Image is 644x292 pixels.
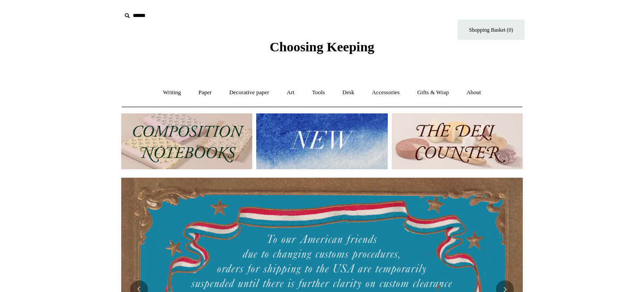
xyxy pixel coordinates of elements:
[270,39,374,54] span: Choosing Keeping
[279,81,302,104] a: Art
[155,81,189,104] a: Writing
[409,81,457,104] a: Gifts & Wrap
[270,46,374,53] a: Choosing Keeping
[335,81,363,104] a: Desk
[221,81,277,104] a: Decorative paper
[121,113,252,169] img: 202302 Composition ledgers.jpg__PID:69722ee6-fa44-49dd-a067-31375e5d54ec
[256,113,387,169] img: New.jpg__PID:f73bdf93-380a-4a35-bcfe-7823039498e1
[364,81,408,104] a: Accessories
[458,20,525,40] a: Shopping Basket (0)
[191,81,220,104] a: Paper
[458,81,489,104] a: About
[392,113,523,169] img: The Deli Counter
[304,81,333,104] a: Tools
